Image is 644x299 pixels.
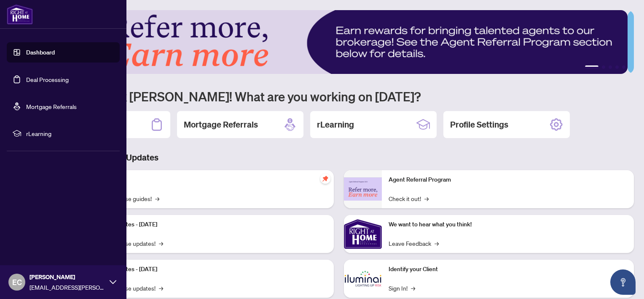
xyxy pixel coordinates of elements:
img: Agent Referral Program [344,177,382,201]
p: Platform Updates - [DATE] [89,220,327,229]
a: Deal Processing [26,76,69,83]
p: We want to hear what you think! [389,220,627,229]
button: Open asap [610,269,636,295]
span: → [159,283,163,293]
h2: rLearning [317,119,354,130]
p: Identify your Client [389,265,627,274]
button: 3 [609,65,612,69]
span: → [435,239,439,248]
a: Sign In!→ [389,283,415,293]
span: EC [12,276,22,288]
span: → [424,194,429,203]
span: [EMAIL_ADDRESS][PERSON_NAME][DOMAIN_NAME] [30,283,105,292]
h1: Welcome back [PERSON_NAME]! What are you working on [DATE]? [44,88,634,104]
button: 2 [602,65,605,69]
a: Leave Feedback→ [389,239,439,248]
h3: Brokerage & Industry Updates [44,152,634,163]
a: Dashboard [26,49,55,56]
span: → [159,239,163,248]
p: Agent Referral Program [389,175,627,185]
img: logo [7,4,33,24]
span: rLearning [26,129,114,138]
h2: Profile Settings [450,119,508,130]
span: → [155,194,159,203]
img: We want to hear what you think! [344,215,382,253]
a: Check it out!→ [389,194,429,203]
img: Identify your Client [344,260,382,298]
button: 5 [622,65,625,69]
button: 1 [585,65,598,69]
p: Platform Updates - [DATE] [89,265,327,274]
p: Self-Help [89,175,327,185]
span: pushpin [320,174,330,184]
a: Mortgage Referrals [26,103,77,110]
span: [PERSON_NAME] [30,272,105,282]
button: 4 [615,65,619,69]
h2: Mortgage Referrals [184,119,258,130]
span: → [411,283,415,293]
img: Slide 0 [44,10,628,74]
